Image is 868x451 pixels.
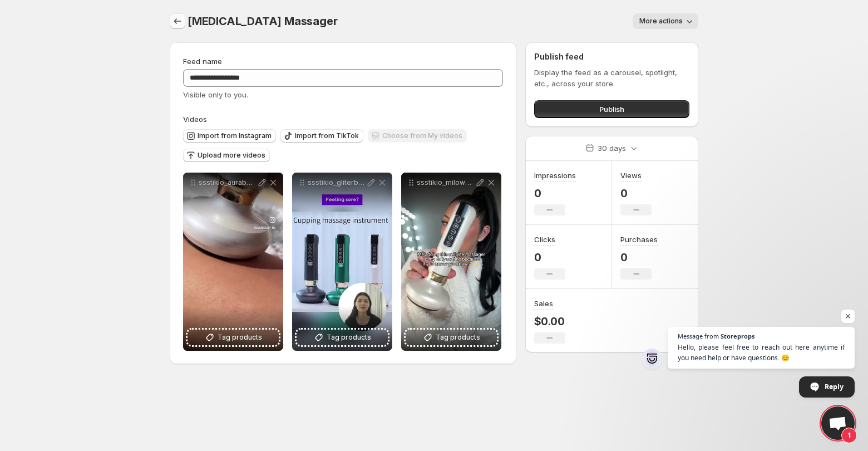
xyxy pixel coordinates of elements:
[417,178,475,187] p: ssstikio_milowus_1745351260393
[183,173,283,351] div: ssstikio_aurabeauty_md1_1745351228258Tag products
[534,234,555,245] h3: Clicks
[534,298,553,309] h3: Sales
[183,90,248,99] span: Visible only to you.
[183,129,276,143] button: Import from Instagram
[534,315,565,328] p: $0.00
[599,104,624,115] span: Publish
[825,377,844,396] span: Reply
[620,251,658,264] p: 0
[534,51,689,62] h2: Publish feed
[198,131,272,140] span: Import from Instagram
[598,143,626,154] p: 30 days
[620,187,652,200] p: 0
[678,342,845,363] span: Hello, please feel free to reach out here anytime if you need help or have questions. 😊
[534,251,565,264] p: 0
[199,178,257,187] p: ssstikio_aurabeauty_md1_1745351228258
[841,428,857,443] span: 1
[534,67,689,89] p: Display the feed as a carousel, spotlight, etc., across your store.
[183,115,207,124] span: Videos
[198,151,265,160] span: Upload more videos
[183,57,222,66] span: Feed name
[218,332,262,343] span: Tag products
[401,173,501,351] div: ssstikio_milowus_1745351260393Tag products
[406,330,497,345] button: Tag products
[678,333,719,339] span: Message from
[633,13,698,29] button: More actions
[188,330,279,345] button: Tag products
[308,178,366,187] p: ssstikio_gliterbenefit_1745351208999
[327,332,371,343] span: Tag products
[534,100,689,118] button: Publish
[620,234,658,245] h3: Purchases
[534,187,576,200] p: 0
[292,173,392,351] div: ssstikio_gliterbenefit_1745351208999Tag products
[821,406,855,440] div: Open chat
[620,170,642,181] h3: Views
[534,170,576,181] h3: Impressions
[280,129,363,143] button: Import from TikTok
[170,13,185,29] button: Settings
[297,330,388,345] button: Tag products
[295,131,359,140] span: Import from TikTok
[639,17,683,26] span: More actions
[436,332,480,343] span: Tag products
[183,149,270,162] button: Upload more videos
[721,333,754,339] span: Storeprops
[188,14,337,28] span: [MEDICAL_DATA] Massager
